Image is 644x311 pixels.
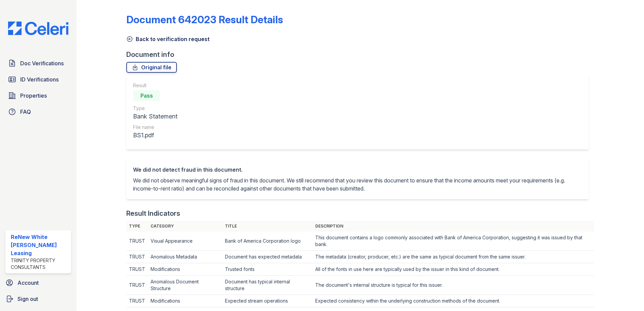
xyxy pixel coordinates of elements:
[133,176,582,193] p: We did not observe meaningful signs of fraud in this document. We still recommend that you review...
[222,276,313,295] td: Document has typical internal structure
[126,232,148,251] td: TRUST
[18,279,39,287] span: Account
[126,251,148,263] td: TRUST
[133,90,160,101] div: Pass
[148,221,222,232] th: Category
[3,22,74,35] img: CE_Logo_Blue-a8612792a0a2168367f1c8372b55b34899dd931a85d93a1a3d3e32e68fde9ad4.png
[126,209,180,218] div: Result Indicators
[313,263,594,276] td: All of the fonts in use here are typically used by the issuer in this kind of document.
[20,75,59,83] span: ID Verifications
[148,263,222,276] td: Modifications
[126,62,177,73] a: Original file
[222,295,313,307] td: Expected stream operations
[313,232,594,251] td: This document contains a logo commonly associated with Bank of America Corporation, suggesting it...
[18,295,38,303] span: Sign out
[5,89,71,102] a: Properties
[5,105,71,118] a: FAQ
[3,276,74,289] a: Account
[20,108,31,116] span: FAQ
[3,292,74,306] a: Sign out
[133,131,178,140] div: BS1.pdf
[222,263,313,276] td: Trusted fonts
[20,59,64,67] span: Doc Verifications
[133,105,178,112] div: Type
[133,124,178,131] div: File name
[126,13,283,26] a: Document 642023 Result Details
[126,50,594,59] div: Document info
[148,295,222,307] td: Modifications
[313,276,594,295] td: The document's internal structure is typical for this issuer.
[313,251,594,263] td: The metadata (creator, producer, etc.) are the same as typical document from the same issuer.
[313,295,594,307] td: Expected consistency within the underlying construction methods of the document.
[126,263,148,276] td: TRUST
[20,92,47,100] span: Properties
[313,221,594,232] th: Description
[133,82,178,89] div: Result
[5,73,71,86] a: ID Verifications
[222,232,313,251] td: Bank of America Corporation logo
[222,251,313,263] td: Document has expected metadata
[11,233,68,257] div: ReNew White [PERSON_NAME] Leasing
[126,276,148,295] td: TRUST
[148,251,222,263] td: Anomalous Metadata
[126,221,148,232] th: Type
[133,112,178,121] div: Bank Statement
[133,166,582,174] div: We did not detect fraud in this document.
[5,57,71,70] a: Doc Verifications
[148,276,222,295] td: Anomalous Document Structure
[126,295,148,307] td: TRUST
[148,232,222,251] td: Visual Appearance
[126,35,210,43] a: Back to verification request
[11,257,68,271] div: Trinity Property Consultants
[222,221,313,232] th: Title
